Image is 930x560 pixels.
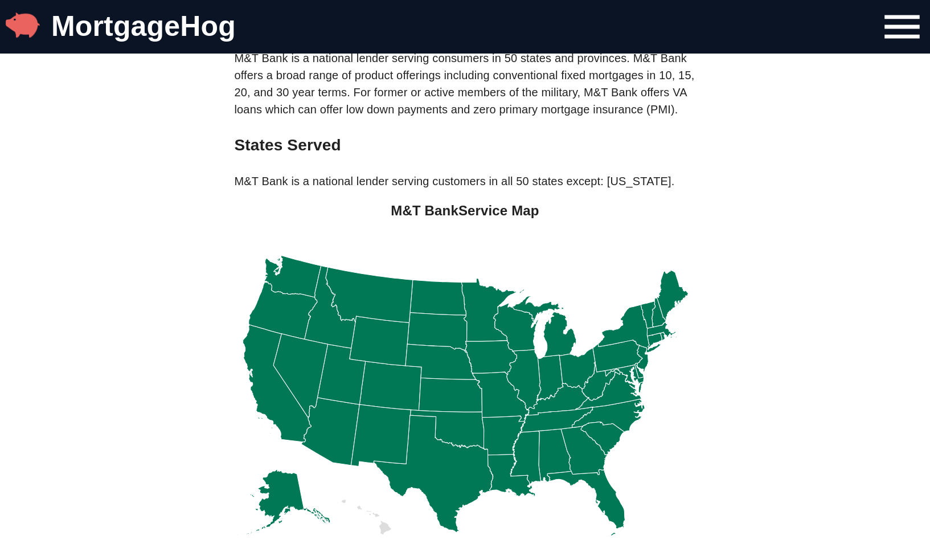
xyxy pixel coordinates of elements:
[391,201,539,220] span: M&T Bank Service Map
[235,50,696,118] p: M&T Bank is a national lender serving consumers in 50 states and provinces. M&T Bank offers a bro...
[235,173,696,190] p: M&T Bank is a national lender serving customers in all 50 states except: [US_STATE].
[235,134,696,157] h3: States Served
[6,8,40,42] img: MortgageHog Logo
[51,10,236,42] a: MortgageHog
